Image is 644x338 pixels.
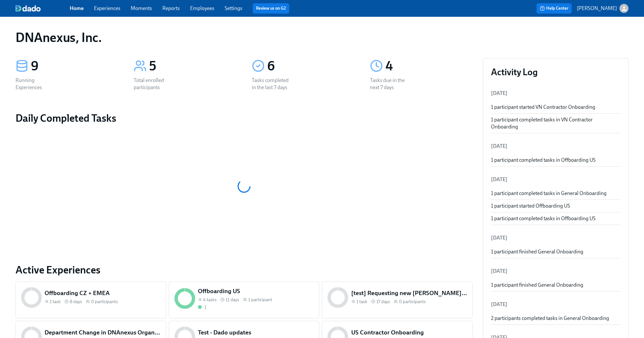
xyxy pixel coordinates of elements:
li: [DATE] [491,138,620,154]
h5: Department Change in DNAnexus Organization [45,328,160,337]
span: 0 participants [91,299,118,305]
li: [DATE] [491,263,620,279]
div: 6 [267,58,354,74]
li: [DATE] [491,297,620,312]
div: 1 participant completed tasks in General Onboarding [491,190,620,197]
a: Offboarding US4 tasks 11 days1 participant1 [169,282,320,318]
span: Help Center [540,5,568,12]
a: Offboarding CZ + EMEA1 task 8 days0 participants [15,282,166,318]
h5: Offboarding CZ + EMEA [45,289,160,297]
div: 4 [385,58,473,74]
span: 11 days [226,297,239,303]
div: 1 participant finished General Onboarding [491,248,620,255]
a: Employees [190,5,214,11]
div: 1 participant started Offboarding US [491,202,620,210]
div: Total enrolled participants [134,77,175,91]
span: 8 days [70,299,82,305]
h5: US Contractor Onboarding [351,328,467,337]
a: Home [70,5,84,11]
a: dado [15,5,70,12]
div: Running Experiences [15,77,57,91]
div: Completed all due tasks [198,304,206,310]
a: [test] Requesting new [PERSON_NAME] photos1 task 17 days0 participants [322,282,473,318]
span: 1 task [356,299,367,305]
button: Help Center [537,3,572,14]
span: 4 tasks [203,297,217,303]
div: 5 [149,58,236,74]
button: Review us on G2 [253,3,289,14]
span: 0 participants [399,299,426,305]
h5: Test - Dado updates [198,328,314,337]
p: [PERSON_NAME] [577,5,617,12]
a: Reports [162,5,180,11]
div: Tasks completed in the last 7 days [252,77,293,91]
span: 17 days [376,299,390,305]
div: 9 [31,58,118,74]
div: 1 [204,304,206,310]
span: 1 participant [248,297,272,303]
h5: Offboarding US [198,287,314,295]
div: Tasks due in the next 7 days [370,77,411,91]
li: [DATE] [491,230,620,246]
div: 1 participant finished General Onboarding [491,282,620,289]
h3: Activity Log [491,66,620,78]
li: [DATE] [491,86,620,101]
h5: [test] Requesting new [PERSON_NAME] photos [351,289,467,297]
h1: DNAnexus, Inc. [15,30,102,45]
img: dado [15,5,41,12]
div: 2 participants completed tasks in General Onboarding [491,315,620,322]
button: [PERSON_NAME] [577,4,629,13]
a: Experiences [94,5,120,11]
a: Review us on G2 [256,5,286,12]
div: 1 participant completed tasks in Offboarding US [491,215,620,222]
div: 1 participant started VN Contractor Onboarding [491,104,620,111]
h2: Daily Completed Tasks [15,112,473,125]
a: Settings [225,5,242,11]
a: Active Experiences [15,263,473,276]
li: [DATE] [491,172,620,187]
a: Moments [131,5,152,11]
span: 1 task [50,299,61,305]
div: 1 participant completed tasks in VN Contractor Onboarding [491,116,620,130]
div: 1 participant completed tasks in Offboarding US [491,157,620,164]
